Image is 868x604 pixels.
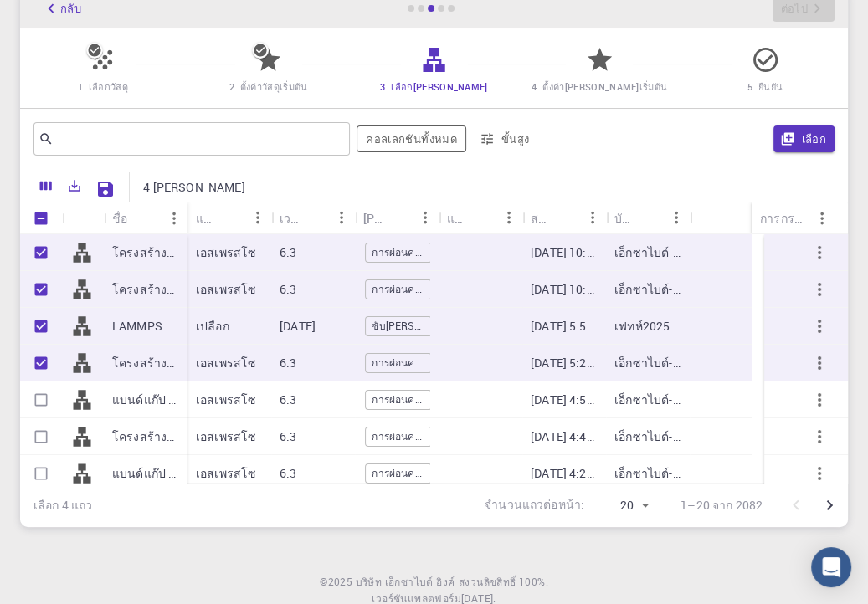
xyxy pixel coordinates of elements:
[372,392,486,406] font: การผ่อนคลายเซลล์แปรผัน
[372,282,486,295] font: การผ่อนคลายเซลล์แปรผัน
[606,202,690,234] div: บัญชี
[196,392,256,407] font: เอสเพรสโซ
[469,204,496,231] button: เรียงลำดับ
[531,244,600,260] font: [DATE] 10:57
[531,210,558,226] font: สร้าง
[196,244,256,260] font: เอสเพรสโซ
[372,319,519,332] font: ซับ[PERSON_NAME]สคริปต์เชลล์
[485,496,584,512] font: จำนวนแถวต่อหน้า:
[301,204,328,231] button: เรียงลำดับ
[363,202,385,234] div: Subworkflows
[614,210,640,226] font: บัญชี
[196,428,256,444] font: เอสเพรสโซ
[127,205,154,232] button: เรียงลำดับ
[320,575,327,588] font: ©
[161,205,187,232] button: เมนู
[614,355,699,371] font: เอ็กซาไบต์-ไอโอ
[501,131,530,146] font: ขั้นสูง
[752,202,835,234] div: การกระทำ
[809,205,835,232] button: เมนู
[280,318,316,334] font: [DATE]
[531,281,600,297] font: [DATE] 10:57
[112,392,199,407] font: แบนด์แก๊ป (LDA)
[614,392,699,407] font: เอ็กซาไบต์-ไอโอ
[218,204,244,231] button: เรียงลำดับ
[89,172,122,206] button: บันทึกการตั้งค่า Explorer
[620,497,634,513] font: 20
[773,125,835,152] button: เลือก
[614,428,699,444] font: เอ็กซาไบต์-ไอโอ
[196,355,256,371] font: เอสเพรสโซ
[813,489,846,522] button: ไปยังหน้าถัดไป
[614,281,699,297] font: เอ็กซาไบต์-ไอโอ
[280,202,301,234] div: Application Version
[62,202,104,234] div: ไอคอน
[531,202,552,234] div: Created
[112,428,295,444] font: โครงสร้างผ่อนคลาย + แบนด์ (LDA)
[531,318,608,334] font: [DATE] 5:59 น.
[196,210,285,226] font: แอปพลิเคชันที่ใช้
[747,80,783,93] font: 5. ยืนยัน
[244,204,271,231] button: เมนู
[196,281,256,297] font: เอสเพรสโซ
[356,575,455,588] font: บริษัท เอ็กซาไบต์ อิงค์
[372,356,486,369] font: การผ่อนคลายเซลล์แปรผัน
[229,80,308,93] font: 2. ตั้งค่าวัสดุเริ่มต้น
[522,202,606,234] div: สร้าง
[196,465,256,481] font: เอสเพรสโซ
[447,202,469,234] div: Tags
[280,281,296,297] font: 6.3
[614,465,699,481] font: เอ็กซาไบต์-ไอโอ
[380,80,487,93] font: 3. เลือก[PERSON_NAME]
[532,80,667,93] font: 4. ตั้งค่า[PERSON_NAME]เริ่มต้น
[356,574,455,591] a: บริษัท เอ็กซาไบต์ อิงค์
[681,497,763,513] font: 1–20 จาก 2082
[112,244,232,260] font: โครงสร้างแบนด์ (LDA)
[112,355,232,371] font: โครงสร้างแบนด์ (LDA)
[663,204,690,231] button: เมนู
[112,465,199,481] font: แบนด์แก๊ป (LDA)
[357,125,466,152] button: คอลเลกชันทั้งหมด
[372,466,486,479] font: การผ่อนคลายเซลล์แปรผัน
[112,318,321,334] font: LAMMPS ผ่าน[PERSON_NAME] (โคลน)
[614,244,699,260] font: เอ็กซาไบต์-ไอโอ
[60,172,89,199] button: ส่งออก
[412,204,439,231] button: เมนู
[112,281,232,297] font: โครงสร้างแบนด์ (LDA)
[372,245,486,258] font: การผ่อนคลายเซลล์แปรผัน
[153,179,245,195] font: [PERSON_NAME]
[531,355,608,371] font: [DATE] 5:20 น.
[531,392,608,407] font: [DATE] 4:56 น.
[328,204,355,231] button: เมนู
[366,131,457,146] font: คอลเลกชันทั้งหมด
[112,210,127,226] font: ชื่อ
[355,202,439,234] div: เวิร์กโฟลว์ย่อย
[60,1,81,16] font: กลับ
[280,244,296,260] font: 6.3
[531,465,608,481] font: [DATE] 4:27 น.
[280,428,296,444] font: 6.3
[447,210,469,226] font: แท็ก
[280,355,296,371] font: 6.3
[473,125,538,152] button: ขั้นสูง
[496,204,522,231] button: เมนู
[439,202,522,234] div: แท็ก
[33,497,93,513] font: เลือก 4 แถว
[143,179,150,195] font: 4
[104,202,187,234] div: ชื่อ
[32,172,60,199] button: คอลัมน์
[552,204,579,231] button: เรียงลำดับ
[579,204,606,231] button: เมนู
[802,131,827,146] font: เลือก
[636,204,663,231] button: เรียงลำดับ
[44,13,119,28] font: ฝ่ายสนับสนุน
[78,80,128,93] font: 1. เลือกวัสดุ
[385,204,412,231] button: เรียงลำดับ
[614,318,670,334] font: เฟทห์2025
[328,575,353,588] font: 2025
[280,392,296,407] font: 6.3
[187,202,271,234] div: แอปพลิเคชันที่ใช้
[357,125,466,152] span: กรองทั่วทั้งห้องสมุดรวมทั้งชุด (โฟลเดอร์)
[271,202,355,234] div: เวอร์ชันแอปพลิเคชัน
[459,575,548,588] font: สงวนลิขสิทธิ์ 100%.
